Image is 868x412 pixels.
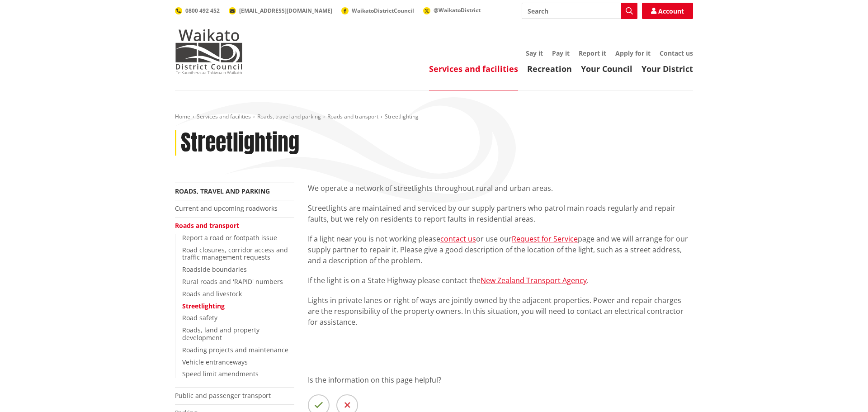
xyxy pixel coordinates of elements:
a: Apply for it [615,49,651,57]
a: Road safety [182,313,217,322]
a: Vehicle entranceways [182,358,248,366]
a: Contact us [660,49,693,57]
a: Road closures, corridor access and traffic management requests [182,246,288,262]
a: Streetlighting [182,302,225,310]
a: New Zealand Transport Agency [481,275,587,285]
a: Services and facilities [429,63,518,74]
p: Streetlights are maintained and serviced by our supply partners who patrol main roads regularly a... [308,203,693,224]
a: Roadside boundaries [182,265,247,274]
a: WaikatoDistrictCouncil [341,7,414,14]
span: Streetlighting [385,113,419,120]
a: Your District [642,63,693,74]
a: Your Council [581,63,632,74]
p: Is the information on this page helpful? [308,374,693,385]
h1: Streetlighting [181,130,299,156]
a: Public and passenger transport [175,391,271,400]
p: We operate a network of streetlights throughout rural and urban areas. [308,183,693,194]
a: Roads, travel and parking [257,113,321,120]
a: Roading projects and maintenance [182,346,288,354]
a: Roads and transport [175,221,239,230]
a: Pay it [552,49,570,57]
a: Home [175,113,190,120]
span: @WaikatoDistrict [434,6,481,14]
a: Say it [526,49,543,57]
a: Roads, land and property development [182,326,259,342]
a: Current and upcoming roadworks [175,204,278,213]
a: Account [642,3,693,19]
a: Request for Service [512,234,578,244]
span: [EMAIL_ADDRESS][DOMAIN_NAME] [239,7,332,14]
a: contact us [440,234,476,244]
a: Roads and transport [327,113,378,120]
p: If the light is on a State Highway please contact the . [308,275,693,286]
input: Search input [522,3,637,19]
nav: breadcrumb [175,113,693,121]
a: Recreation [527,63,572,74]
a: @WaikatoDistrict [423,6,481,14]
a: Services and facilities [197,113,251,120]
a: Report a road or footpath issue [182,233,277,242]
a: [EMAIL_ADDRESS][DOMAIN_NAME] [229,7,332,14]
a: Report it [579,49,606,57]
a: Roads, travel and parking [175,187,270,195]
a: Speed limit amendments [182,369,259,378]
a: 0800 492 452 [175,7,220,14]
a: Roads and livestock [182,289,242,298]
span: 0800 492 452 [185,7,220,14]
p: If a light near you is not working please or use our page and we will arrange for our supply part... [308,233,693,266]
span: WaikatoDistrictCouncil [352,7,414,14]
a: Rural roads and 'RAPID' numbers [182,277,283,286]
img: Waikato District Council - Te Kaunihera aa Takiwaa o Waikato [175,29,243,74]
p: Lights in private lanes or right of ways are jointly owned by the adjacent properties. Power and ... [308,295,693,327]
